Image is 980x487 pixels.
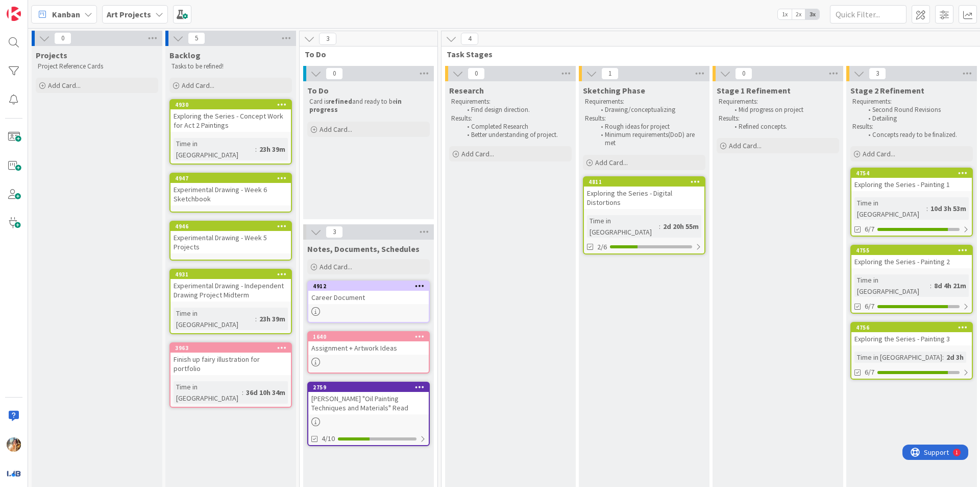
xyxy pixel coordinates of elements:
[320,125,352,134] span: Add Card...
[175,175,291,182] div: 4947
[307,85,329,96] span: To Do
[932,280,969,291] div: 8d 4h 21m
[171,62,290,71] p: Tasks to be refined!
[729,123,838,131] li: Refined concepts.
[852,98,971,106] p: Requirements:
[257,313,288,324] div: 23h 39m
[48,81,81,90] span: Add Card...
[869,67,886,80] span: 3
[319,33,336,45] span: 3
[257,144,288,155] div: 23h 39m
[856,170,972,177] div: 4754
[729,141,762,150] span: Add Card...
[175,101,291,108] div: 4930
[308,341,429,355] div: Assignment + Artwork Ideas
[7,7,21,21] img: Visit kanbanzone.com
[322,433,335,444] span: 4/10
[170,174,291,205] div: 4947Experimental Drawing - Week 6 Sketchbook
[585,114,703,123] p: Results:
[595,131,704,148] li: Minimum requirements(DoD) are met
[595,106,704,114] li: Drawing/conceptualizing
[854,197,926,220] div: Time in [GEOGRAPHIC_DATA]
[585,98,703,106] p: Requirements:
[451,114,570,123] p: Results:
[320,262,352,271] span: Add Card...
[856,324,972,331] div: 4756
[865,301,874,312] span: 6/7
[851,332,972,345] div: Exploring the Series - Painting 3
[851,255,972,268] div: Exploring the Series - Painting 2
[305,49,425,59] span: To Do
[461,149,494,158] span: Add Card...
[170,279,291,302] div: Experimental Drawing - Independent Drawing Project Midterm
[942,352,944,363] span: :
[52,8,80,20] span: Kanban
[584,177,704,187] div: 4811
[856,247,972,254] div: 4755
[170,174,291,183] div: 4947
[170,100,291,132] div: 4930Exploring the Series - Concept Work for Act 2 Paintings
[170,222,291,253] div: 4946Experimental Drawing - Week 5 Projects
[729,106,838,114] li: Mid progress on project
[169,50,201,60] span: Backlog
[584,187,704,209] div: Exploring the Series - Digital Distortions
[863,106,971,114] li: Second Round Revisions
[174,138,255,160] div: Time in [GEOGRAPHIC_DATA]
[175,344,291,352] div: 3963
[589,178,704,185] div: 4811
[863,131,971,139] li: Concepts ready to be finalized.
[174,308,255,330] div: Time in [GEOGRAPHIC_DATA]
[468,67,485,80] span: 0
[926,203,928,214] span: :
[170,343,291,375] div: 3963Finish up fairy illustration for portfolio
[170,231,291,253] div: Experimental Drawing - Week 5 Projects
[461,131,570,139] li: Better understanding of project.
[21,2,46,14] span: Support
[865,367,874,378] span: 6/7
[309,97,403,114] strong: in progress
[53,4,56,12] div: 1
[182,81,214,90] span: Add Card...
[313,333,429,340] div: 1640
[805,9,819,19] span: 3x
[461,123,570,131] li: Completed Research
[36,50,67,60] span: Projects
[928,203,969,214] div: 10d 3h 53m
[852,123,971,131] p: Results:
[54,32,71,44] span: 0
[255,313,257,324] span: :
[313,384,429,391] div: 2759
[308,282,429,291] div: 4912
[328,97,352,106] strong: refined
[308,282,429,304] div: 4912Career Document
[719,98,837,106] p: Requirements:
[7,466,21,480] img: avatar
[930,280,932,291] span: :
[255,144,257,155] span: :
[170,270,291,302] div: 4931Experimental Drawing - Independent Drawing Project Midterm
[863,149,895,158] span: Add Card...
[595,123,704,131] li: Rough ideas for project
[174,381,242,404] div: Time in [GEOGRAPHIC_DATA]
[792,9,805,19] span: 2x
[188,32,205,44] span: 5
[851,169,972,178] div: 4754
[170,353,291,375] div: Finish up fairy illustration for portfolio
[308,383,429,392] div: 2759
[735,67,752,80] span: 0
[170,222,291,231] div: 4946
[851,323,972,332] div: 4756
[38,62,156,71] p: Project Reference Cards
[851,246,972,268] div: 4755Exploring the Series - Painting 2
[308,291,429,304] div: Career Document
[851,323,972,345] div: 4756Exploring the Series - Painting 3
[854,274,930,297] div: Time in [GEOGRAPHIC_DATA]
[587,215,659,238] div: Time in [GEOGRAPHIC_DATA]
[583,85,645,96] span: Sketching Phase
[175,271,291,278] div: 4931
[451,98,570,106] p: Requirements:
[170,343,291,353] div: 3963
[170,270,291,279] div: 4931
[461,33,478,45] span: 4
[597,242,607,252] span: 2/6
